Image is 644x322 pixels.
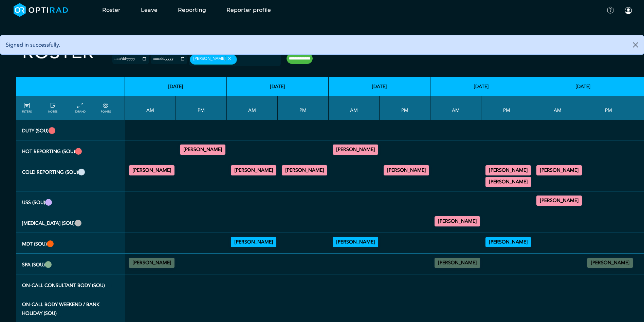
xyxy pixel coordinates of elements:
[537,197,581,205] summary: [PERSON_NAME]
[329,96,380,120] th: AM
[16,191,125,212] th: USS (SOU)
[333,237,378,247] div: Upper GI Cancer MDT 08:00 - 09:00
[278,96,329,120] th: PM
[435,216,480,226] div: General FLU 09:00 - 13:00
[329,77,430,96] th: [DATE]
[129,165,174,175] div: General MRI 11:00 - 13:00
[16,161,125,191] th: Cold Reporting (SOU)
[532,96,583,120] th: AM
[181,146,224,154] summary: [PERSON_NAME]
[384,165,429,175] div: General CT/General MRI 13:00 - 15:00
[231,165,276,175] div: General CT/General MRI 09:00 - 13:00
[430,96,481,120] th: AM
[227,96,278,120] th: AM
[22,102,32,114] a: FILTERS
[627,35,644,54] button: Close
[334,238,377,246] summary: [PERSON_NAME]
[130,166,173,174] summary: [PERSON_NAME]
[430,77,532,96] th: [DATE]
[385,166,428,174] summary: [PERSON_NAME]
[583,96,634,120] th: PM
[436,217,479,225] summary: [PERSON_NAME]
[176,96,227,120] th: PM
[380,96,430,120] th: PM
[180,145,225,155] div: MRI Trauma & Urgent/CT Trauma & Urgent 13:00 - 17:00
[225,56,233,61] button: Remove item: '97e3e3f9-39bb-4959-b53e-e846ea2b57b3'
[435,258,480,268] div: No specified Site 07:00 - 09:00
[536,196,582,206] div: General US 09:00 - 13:00
[101,102,111,114] a: collapse/expand expected points
[125,96,176,120] th: AM
[238,57,272,63] input: null
[486,178,530,186] summary: [PERSON_NAME]
[14,3,68,17] img: brand-opti-rad-logos-blue-and-white-d2f68631ba2948856bd03f2d395fb146ddc8fb01b4b6e9315ea85fa773367...
[232,166,275,174] summary: [PERSON_NAME]
[536,165,582,175] div: General MRI 07:00 - 09:00
[125,77,227,96] th: [DATE]
[75,102,86,114] a: collapse/expand entries
[232,238,275,246] summary: [PERSON_NAME]
[532,77,634,96] th: [DATE]
[436,259,479,267] summary: [PERSON_NAME]
[16,274,125,295] th: On-Call Consultant Body (SOU)
[231,237,276,247] div: Urology 08:00 - 09:00
[485,237,531,247] div: VSP 14:00 - 15:00
[485,165,531,175] div: General CT/General MRI 13:00 - 14:00
[130,259,173,267] summary: [PERSON_NAME]
[16,212,125,233] th: Fluoro (SOU)
[16,140,125,161] th: Hot Reporting (SOU)
[190,54,237,65] div: [PERSON_NAME]
[129,258,174,268] div: No specified Site 09:00 - 11:00
[22,41,94,64] h2: Roster
[481,96,532,120] th: PM
[282,165,327,175] div: General CT/General MRI 14:00 - 15:00
[283,166,326,174] summary: [PERSON_NAME]
[16,254,125,274] th: SPA (SOU)
[227,77,329,96] th: [DATE]
[537,166,581,174] summary: [PERSON_NAME]
[485,177,531,187] div: General CT/General MRI 15:00 - 17:00
[16,120,125,140] th: Duty (SOU)
[588,259,632,267] summary: [PERSON_NAME]
[486,166,530,174] summary: [PERSON_NAME]
[587,258,633,268] div: No specified Site 13:00 - 15:00
[48,102,57,114] a: show/hide notes
[334,146,377,154] summary: [PERSON_NAME]
[486,238,530,246] summary: [PERSON_NAME]
[16,233,125,254] th: MDT (SOU)
[333,145,378,155] div: CT Trauma & Urgent/MRI Trauma & Urgent 09:00 - 13:00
